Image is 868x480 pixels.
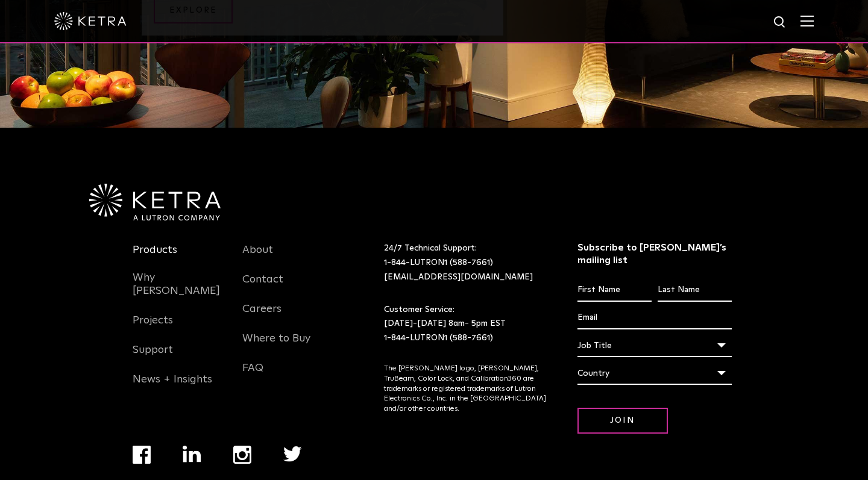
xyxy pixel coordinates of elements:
[242,243,273,271] a: About
[133,271,224,312] a: Why [PERSON_NAME]
[577,362,732,385] div: Country
[577,279,652,302] input: First Name
[658,279,732,302] input: Last Name
[384,364,547,414] p: The [PERSON_NAME] logo, [PERSON_NAME], TruBeam, Color Lock, and Calibration360 are trademarks or ...
[133,343,173,371] a: Support
[133,314,173,341] a: Projects
[242,332,310,360] a: Where to Buy
[242,302,281,330] a: Careers
[577,307,732,329] input: Email
[577,408,668,434] input: Join
[54,12,127,30] img: ketra-logo-2019-white
[384,273,533,281] a: [EMAIL_ADDRESS][DOMAIN_NAME]
[133,242,224,401] div: Navigation Menu
[133,446,151,464] img: facebook
[577,242,732,267] h3: Subscribe to [PERSON_NAME]’s mailing list
[384,258,493,267] a: 1-844-LUTRON1 (588-7661)
[384,303,547,346] p: Customer Service: [DATE]-[DATE] 8am- 5pm EST
[133,243,177,271] a: Products
[89,184,221,221] img: Ketra-aLutronCo_White_RGB
[384,334,493,342] a: 1-844-LUTRON1 (588-7661)
[242,242,334,389] div: Navigation Menu
[384,242,547,284] p: 24/7 Technical Support:
[283,446,302,462] img: twitter
[800,15,814,26] img: Hamburger%20Nav.svg
[242,361,263,389] a: FAQ
[133,373,212,401] a: News + Insights
[773,15,788,30] img: search icon
[183,446,201,463] img: linkedin
[233,446,251,464] img: instagram
[242,273,283,301] a: Contact
[577,334,732,357] div: Job Title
